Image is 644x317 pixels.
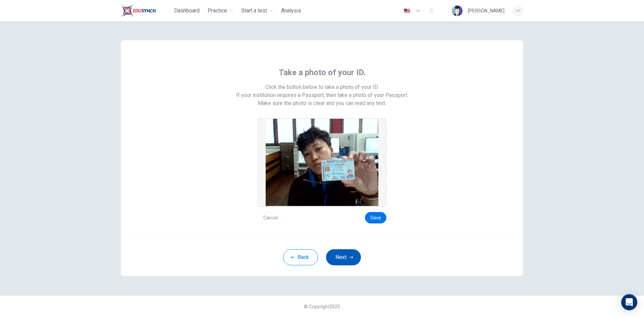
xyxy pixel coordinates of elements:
img: Train Test logo [121,4,156,17]
span: Dashboard [174,7,200,15]
button: Start a test [238,5,276,17]
button: Practice [205,5,236,17]
a: Train Test logo [121,4,171,17]
img: preview screemshot [266,119,378,206]
span: Practice [208,7,227,15]
img: en [403,8,411,13]
span: Take a photo of your ID. [279,67,366,78]
span: Make sure the photo is clear and you can read any text. [258,99,386,107]
button: Back [283,249,318,265]
div: Open Intercom Messenger [621,294,637,310]
button: Save [365,212,386,223]
div: [PERSON_NAME] [468,7,504,15]
button: Cancel [258,212,283,223]
span: © Copyright 2025 [304,304,340,309]
span: Analysis [281,7,301,15]
span: Start a test [241,7,267,15]
img: Profile picture [452,5,463,16]
button: Dashboard [171,5,202,17]
span: Click the button below to take a photo of your ID. If your institution requires a Passport, then ... [236,83,408,99]
button: Analysis [278,5,304,17]
button: Next [326,249,361,265]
